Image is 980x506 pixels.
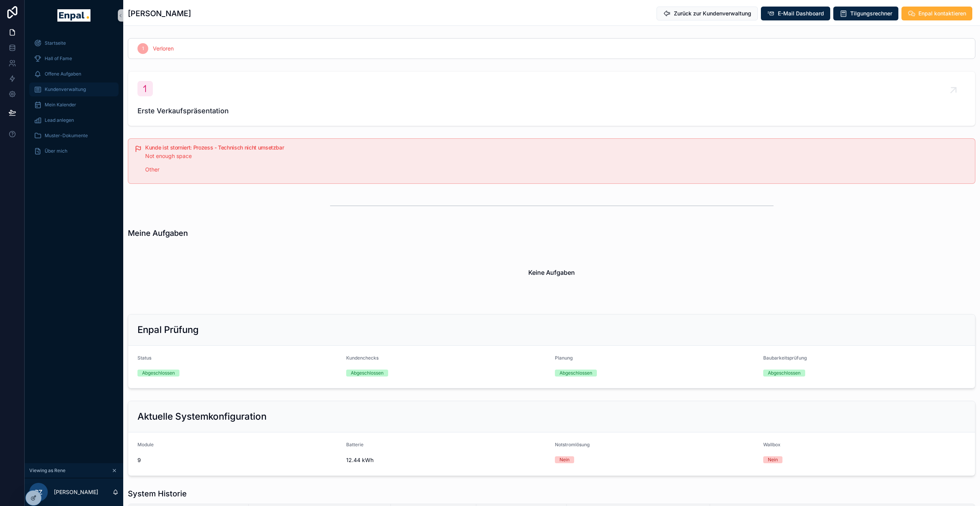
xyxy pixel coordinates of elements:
span: Kundenchecks [346,355,379,361]
span: Module [137,442,154,447]
h1: [PERSON_NAME] [128,8,191,19]
p: [PERSON_NAME] [54,488,98,496]
h2: Enpal Prüfung [137,324,199,336]
div: Abgeschlossen [560,370,592,377]
span: Zurück zur Kundenverwaltung [674,10,751,17]
h1: System Historie [128,488,187,499]
span: Status [137,355,151,361]
button: Tilgungsrechner [833,7,898,20]
h5: Kunde ist storniert: Prozess - Technisch nicht umsetzbar [145,145,969,150]
div: Abgeschlossen [351,370,384,377]
h1: Meine Aufgaben [128,228,188,239]
span: Batterie [346,442,364,447]
span: Verloren [153,45,174,52]
span: Tilgungsrechner [850,10,892,17]
a: Startseite [29,36,119,50]
a: Muster-Dokumente [29,129,119,143]
div: Abgeschlossen [768,370,801,377]
span: Baubarkeitsprüfung [763,355,807,361]
a: Offene Aufgaben [29,67,119,81]
span: Kundenverwaltung [45,86,86,92]
div: scrollable content [25,31,123,168]
span: 9 [137,456,340,464]
a: Kundenverwaltung [29,82,119,96]
span: Offene Aufgaben [45,71,81,77]
p: Not enough space [145,152,969,161]
div: Not enough space Other [145,152,969,174]
span: Muster-Dokumente [45,133,88,139]
a: Erste Verkaufspräsentation [128,72,975,126]
span: Erste Verkaufspräsentation [137,106,966,116]
span: Startseite [45,40,66,46]
div: Abgeschlossen [142,370,175,377]
h2: Keine Aufgaben [528,268,575,277]
div: Nein [768,456,778,463]
a: Lead anlegen [29,113,119,127]
span: 12.44 kWh [346,456,549,464]
button: E-Mail Dashboard [761,7,830,20]
span: Enpal kontaktieren [918,10,966,17]
span: E-Mail Dashboard [778,10,824,17]
span: Hall of Fame [45,55,72,62]
div: Nein [560,456,570,463]
button: Zurück zur Kundenverwaltung [657,7,758,20]
span: 1 [142,45,144,52]
span: Planung [555,355,573,361]
a: Mein Kalender [29,98,119,112]
a: Über mich [29,144,119,158]
h2: Aktuelle Systemkonfiguration [137,410,266,423]
p: Other [145,165,969,174]
span: Über mich [45,148,67,154]
button: Enpal kontaktieren [901,7,972,20]
span: Wallbox [763,442,781,447]
a: Hall of Fame [29,52,119,66]
img: App logo [57,9,90,22]
span: Notstromlösung [555,442,590,447]
span: RZ [35,488,42,497]
span: Mein Kalender [45,102,76,108]
span: Viewing as Rene [29,467,65,474]
span: Lead anlegen [45,117,74,123]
